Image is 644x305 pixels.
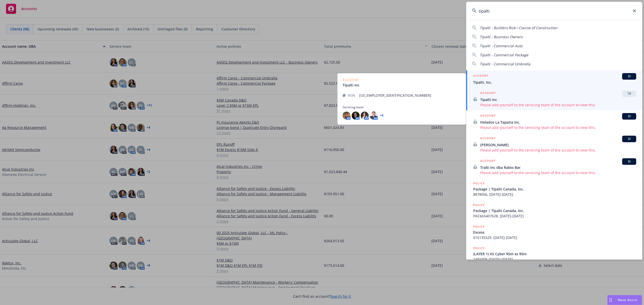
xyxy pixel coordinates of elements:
[480,120,636,125] span: Helados La Tapatia Inc.
[480,147,636,153] span: Please add yourself to the servicing team of the account to view this.
[473,186,636,192] span: Package | Tipalti Canada, Inc.
[466,70,642,88] a: ACCOUNTBITipalti, Inc.
[473,202,485,208] h5: POLICY
[624,114,634,119] span: BI
[480,34,523,39] span: Tipalti - Business Owners
[473,246,485,251] h5: POLICY
[473,213,636,219] span: PAC665407628, [DATE]-[DATE]
[473,224,485,229] h5: POLICY
[473,73,489,79] h5: ACCOUNT
[624,91,634,96] span: TR
[480,62,530,66] span: Tipalti - Commercial Umbrella
[466,178,642,200] a: POLICYPackage | Tipalti Canada, Inc.8878056, [DATE]-[DATE]
[473,80,636,85] span: Tipalti, Inc.
[480,125,636,130] span: Please add yourself to the servicing team of the account to view this.
[608,295,614,305] div: Drag to move
[480,97,636,102] span: Tipalti Inc
[473,235,636,240] span: 015135329, [DATE]-[DATE]
[624,74,634,79] span: BI
[618,298,638,302] span: Nova Assist
[480,43,522,48] span: Tipalti - Commercial Auto
[473,181,485,186] h5: POLICY
[466,2,642,20] input: Search...
[473,251,636,257] span: (LAYER 1) XS Cyber $5m xs $5m
[480,53,528,57] span: Tipalti - Commercial Package
[480,90,496,96] h5: ACCOUNT
[480,102,636,108] span: Please add yourself to the servicing team of the account to view this.
[466,110,642,133] a: ACCOUNTBIHelados La Tapatia Inc.Please add yourself to the servicing team of the account to view ...
[624,137,634,141] span: BI
[473,230,636,235] span: Excess
[480,136,496,142] h5: ACCOUNT
[466,221,642,243] a: POLICYExcess015135329, [DATE]-[DATE]
[466,243,642,265] a: POLICY(LAYER 1) XS Cyber $5m xs $5m24F3309, [DATE]-[DATE]
[480,113,496,119] h5: ACCOUNT
[473,208,636,213] span: Package | Tipalti Canada, Inc.
[480,170,636,175] span: Please add yourself to the servicing team of the account to view this.
[466,133,642,156] a: ACCOUNTBI[PERSON_NAME]Please add yourself to the servicing team of the account to view this.
[607,295,642,305] button: Nova Assist
[466,156,642,178] a: ACCOUNTBITralti Inc dba Rabio BarPlease add yourself to the servicing team of the account to view...
[480,25,557,30] span: Tipalti - Builders Risk / Course of Construction
[466,88,642,110] a: ACCOUNTTRTipalti IncPlease add yourself to the servicing team of the account to view this.
[624,159,634,164] span: BI
[480,165,636,170] span: Tralti Inc dba Rabio Bar
[473,257,636,262] span: 24F3309, [DATE]-[DATE]
[480,142,636,147] span: [PERSON_NAME]
[466,200,642,221] a: POLICYPackage | Tipalti Canada, Inc.PAC665407628, [DATE]-[DATE]
[480,158,496,164] h5: ACCOUNT
[473,192,636,197] span: 8878056, [DATE]-[DATE]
